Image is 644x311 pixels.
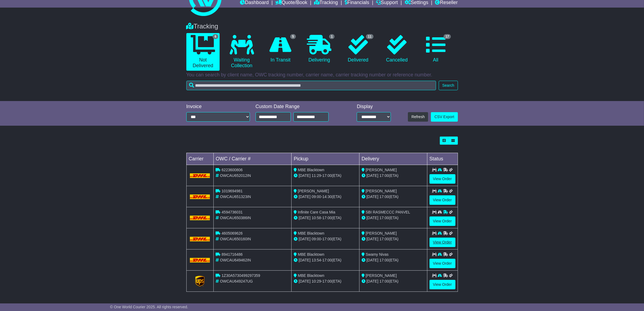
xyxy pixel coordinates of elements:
[366,168,397,172] span: [PERSON_NAME]
[322,258,332,262] span: 17:00
[299,216,311,220] span: [DATE]
[341,33,375,65] a: 11 Delivered
[312,237,321,241] span: 09:00
[362,236,425,242] div: (ETA)
[299,258,311,262] span: [DATE]
[430,174,455,184] a: View Order
[213,34,218,39] span: 6
[222,252,243,257] span: 8941716486
[379,173,389,178] span: 17:00
[362,257,425,263] div: (ETA)
[294,215,357,221] div: - (ETA)
[294,194,357,200] div: - (ETA)
[186,33,220,71] a: 6 Not Delivered
[298,273,324,278] span: MBE Blacktown
[186,72,458,78] p: You can search by client name, OWC tracking number, carrier name, carrier tracking number or refe...
[222,210,243,214] span: 4594736031
[312,279,321,283] span: 10:29
[299,173,311,178] span: [DATE]
[298,168,324,172] span: MBE Blacktown
[299,279,311,283] span: [DATE]
[366,231,397,235] span: [PERSON_NAME]
[444,34,451,39] span: 17
[190,237,210,241] img: DHL.png
[292,153,359,165] td: Pickup
[312,258,321,262] span: 13:54
[379,237,389,241] span: 17:00
[430,259,455,268] a: View Order
[303,33,336,65] a: 1 Delivering
[408,112,428,122] button: Refresh
[312,216,321,220] span: 10:58
[222,273,260,278] span: 1Z30A5730499297359
[294,278,357,284] div: - (ETA)
[222,189,243,193] span: 1019694981
[379,258,389,262] span: 17:00
[186,104,250,110] div: Invoice
[222,168,243,172] span: 6223600806
[110,305,188,309] span: © One World Courier 2025. All rights reserved.
[366,34,373,39] span: 11
[190,195,210,199] img: DHL.png
[190,258,210,262] img: DHL.png
[362,278,425,284] div: (ETA)
[362,215,425,221] div: (ETA)
[312,195,321,199] span: 09:00
[322,237,332,241] span: 17:00
[299,237,311,241] span: [DATE]
[430,280,455,289] a: View Order
[213,153,292,165] td: OWC / Carrier #
[366,195,378,199] span: [DATE]
[380,33,414,65] a: Cancelled
[220,195,251,199] span: OWCAU651323IN
[220,216,251,220] span: OWCAU650386IN
[222,231,243,235] span: 4605069626
[322,195,332,199] span: 14:30
[366,210,410,214] span: SBI RASMECCC PANVEL
[195,276,204,287] img: GetCarrierServiceLogo
[294,173,357,179] div: - (ETA)
[357,104,391,110] div: Display
[362,194,425,200] div: (ETA)
[379,279,389,283] span: 17:00
[322,173,332,178] span: 17:00
[298,210,335,214] span: Infinite Care Casa Mia
[220,279,253,283] span: OWCAU649247UG
[359,153,427,165] td: Delivery
[329,34,335,39] span: 1
[225,33,258,71] a: Waiting Collection
[366,279,378,283] span: [DATE]
[184,22,461,30] div: Tracking
[294,257,357,263] div: - (ETA)
[186,153,213,165] td: Carrier
[430,216,455,226] a: View Order
[190,216,210,220] img: DHL.png
[322,279,332,283] span: 17:00
[298,231,324,235] span: MBE Blacktown
[322,216,332,220] span: 17:00
[294,236,357,242] div: - (ETA)
[264,33,297,65] a: 5 In Transit
[220,173,251,178] span: OWCAU652012IN
[290,34,296,39] span: 5
[430,195,455,205] a: View Order
[298,189,329,193] span: [PERSON_NAME]
[190,173,210,178] img: DHL.png
[431,112,458,122] a: CSV Export
[366,173,378,178] span: [DATE]
[366,252,389,257] span: Swamy Nivas
[379,195,389,199] span: 17:00
[366,237,378,241] span: [DATE]
[362,173,425,179] div: (ETA)
[430,238,455,247] a: View Order
[256,104,342,110] div: Custom Date Range
[299,195,311,199] span: [DATE]
[379,216,389,220] span: 17:00
[366,216,378,220] span: [DATE]
[427,153,458,165] td: Status
[220,237,251,241] span: OWCAU650160IN
[366,273,397,278] span: [PERSON_NAME]
[298,252,324,257] span: MBE Blacktown
[366,258,378,262] span: [DATE]
[312,173,321,178] span: 11:29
